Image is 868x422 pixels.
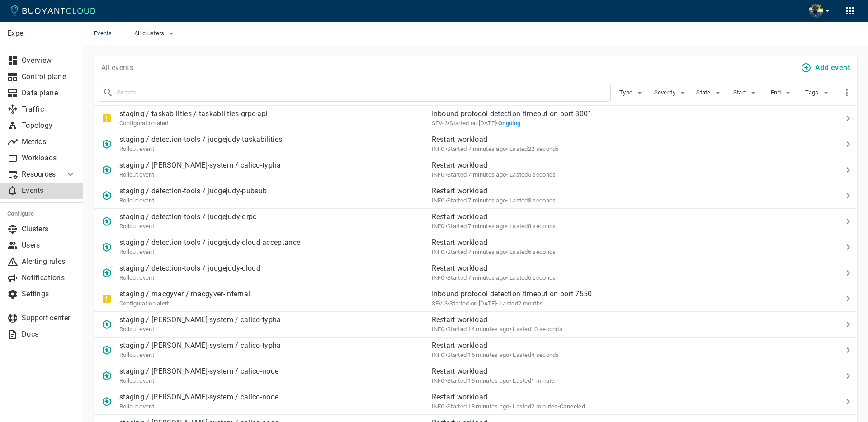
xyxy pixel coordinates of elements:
p: staging / [PERSON_NAME]-system / calico-node [119,393,278,402]
span: Severity [654,89,677,96]
span: Wed, 10 Sep 2025 13:27:44 EDT / Wed, 10 Sep 2025 17:27:44 UTC [445,197,506,204]
span: All clusters [134,30,166,37]
span: INFO [432,145,445,152]
p: staging / [PERSON_NAME]-system / calico-typha [119,315,281,324]
p: Support center [22,314,76,323]
p: Restart workload [432,264,822,273]
span: • Lasted 22 seconds [506,145,559,152]
p: Workloads [22,154,76,163]
relative-time: 15 minutes ago [468,352,509,358]
p: Restart workload [432,238,822,247]
relative-time: 7 minutes ago [468,223,506,230]
span: SEV-3 [432,300,448,307]
img: Bjorn Stange [809,4,823,18]
relative-time: 7 minutes ago [468,274,506,281]
p: Restart workload [432,341,822,350]
button: Severity [654,86,688,99]
span: SEV-3 [432,120,448,127]
input: Search [117,86,610,99]
span: INFO [432,223,445,230]
span: • [496,120,520,127]
span: Canceled [560,403,585,410]
p: staging / detection-tools / judgejudy-grpc [119,212,257,221]
p: Overview [22,56,76,65]
span: Wed, 10 Sep 2025 13:27:44 EDT / Wed, 10 Sep 2025 17:27:44 UTC [445,223,506,230]
span: INFO [432,197,445,204]
span: Wed, 10 Sep 2025 13:19:45 EDT / Wed, 10 Sep 2025 17:19:45 UTC [445,352,509,358]
span: Rollout event [119,274,154,281]
span: Rollout event [119,171,154,178]
p: Restart workload [432,315,822,324]
relative-time: 7 minutes ago [468,249,506,255]
span: • Lasted 6 seconds [506,249,556,255]
relative-time: 18 minutes ago [468,403,509,410]
span: • Lasted 4 seconds [509,352,559,358]
button: All clusters [134,27,177,40]
relative-time: 14 minutes ago [468,326,509,333]
span: Start [733,89,748,96]
span: Rollout event [119,145,154,152]
p: Alerting rules [22,257,76,266]
span: • Lasted 5 seconds [506,171,556,178]
span: Rollout event [119,223,154,230]
p: All events [101,63,133,72]
p: Settings [22,290,76,299]
p: staging / detection-tools / judgejudy-cloud [119,264,260,273]
p: Docs [22,330,76,339]
p: Expel [7,29,75,38]
button: Start [731,86,760,99]
span: INFO [432,274,445,281]
span: State [696,89,712,96]
span: • Lasted 1 minute [509,377,555,384]
p: Restart workload [432,367,822,376]
p: Restart workload [432,161,822,170]
p: Restart workload [432,393,822,402]
span: Ongoing [498,120,521,127]
p: Metrics [22,137,76,146]
span: • Lasted 6 seconds [506,274,556,281]
p: Inbound protocol detection timeout on port 7550 [432,290,822,299]
p: Restart workload [432,135,822,144]
span: Wed, 10 Sep 2025 13:27:47 EDT / Wed, 10 Sep 2025 17:27:47 UTC [445,145,506,152]
span: Wed, 10 Sep 2025 13:16:29 EDT / Wed, 10 Sep 2025 17:16:29 UTC [445,403,509,410]
span: Rollout event [119,352,154,358]
span: INFO [432,352,445,358]
p: staging / detection-tools / judgejudy-taskabilities [119,135,282,144]
p: staging / macgyver / macgyver-internal [119,290,250,299]
p: Clusters [22,225,76,234]
p: staging / [PERSON_NAME]-system / calico-node [119,367,278,376]
p: Restart workload [432,187,822,196]
span: INFO [432,377,445,384]
relative-time: on [DATE] [471,300,496,307]
span: • [558,403,585,410]
button: Type [618,86,647,99]
p: Events [22,186,76,195]
span: Events [94,22,123,45]
p: Users [22,241,76,250]
span: Configuration alert [119,300,169,307]
span: Rollout event [119,197,154,204]
span: Thu, 07 Aug 2025 10:31:37 EDT / Thu, 07 Aug 2025 14:31:37 UTC [448,120,496,127]
span: INFO [432,326,445,333]
p: Restart workload [432,212,822,221]
button: Add event [799,60,854,76]
span: Rollout event [119,249,154,255]
span: Wed, 10 Sep 2025 13:18:04 EDT / Wed, 10 Sep 2025 17:18:04 UTC [445,377,509,384]
span: Rollout event [119,403,154,410]
span: Wed, 10 Sep 2025 13:20:20 EDT / Wed, 10 Sep 2025 17:20:20 UTC [445,326,509,333]
p: Data plane [22,89,76,98]
span: • Lasted 8 seconds [506,197,556,204]
p: Topology [22,121,76,130]
h5: Configure [7,210,76,217]
span: Type [619,89,634,96]
span: • Lasted 8 seconds [506,223,556,230]
span: • Lasted 10 seconds [509,326,562,333]
p: staging / detection-tools / judgejudy-pubsub [119,187,267,196]
relative-time: 7 minutes ago [468,197,506,204]
span: INFO [432,171,445,178]
p: staging / taskabilities / taskabilities-grpc-api [119,109,268,118]
relative-time: on [DATE] [471,120,496,127]
p: staging / [PERSON_NAME]-system / calico-typha [119,341,281,350]
p: staging / detection-tools / judgejudy-cloud-acceptance [119,238,300,247]
p: staging / [PERSON_NAME]-system / calico-typha [119,161,281,170]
